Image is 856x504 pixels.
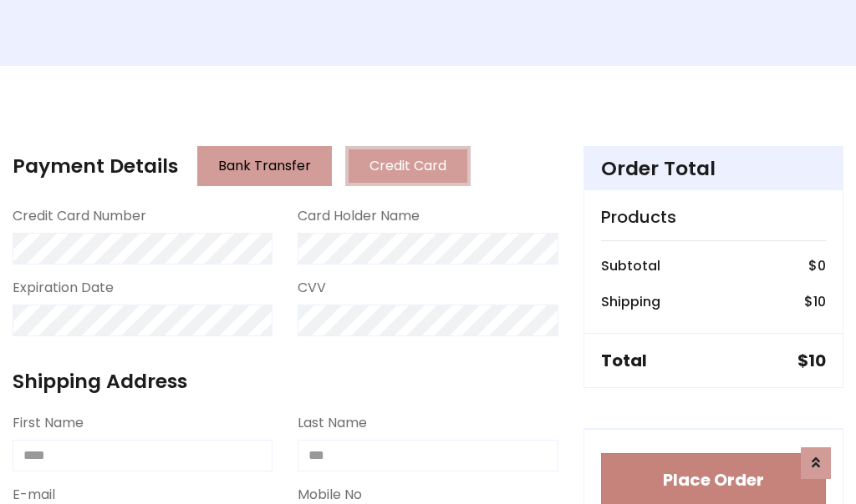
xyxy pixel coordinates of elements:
[13,278,114,298] label: Expiration Date
[298,206,420,226] label: Card Holder Name
[13,206,146,226] label: Credit Card Number
[197,146,332,186] button: Bank Transfer
[804,294,826,310] h6: $
[808,349,826,372] span: 10
[818,256,826,275] span: 0
[601,258,660,274] h6: Subtotal
[13,413,84,433] label: First Name
[601,207,826,227] h5: Products
[813,292,826,311] span: 10
[13,370,558,393] h4: Shipping Address
[298,278,326,298] label: CVV
[797,350,826,370] h5: $
[298,413,367,433] label: Last Name
[345,146,471,186] button: Credit Card
[601,350,647,370] h5: Total
[601,294,660,310] h6: Shipping
[13,154,178,178] h4: Payment Details
[808,258,826,274] h6: $
[601,157,826,180] h4: Order Total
